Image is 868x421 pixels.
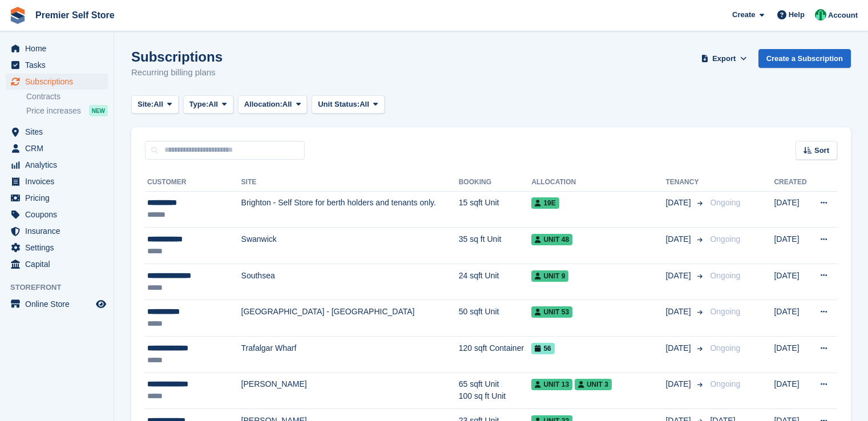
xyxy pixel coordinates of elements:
td: 120 sqft Container [459,337,532,373]
span: Sort [814,145,829,156]
a: menu [6,173,108,189]
span: Ongoing [710,379,740,388]
span: Sites [25,124,94,140]
a: menu [6,157,108,173]
span: All [282,99,292,110]
span: Help [789,9,805,21]
a: menu [6,57,108,73]
span: Capital [25,256,94,272]
span: Unit 13 [531,379,572,390]
a: menu [6,74,108,90]
td: 35 sq ft Unit [459,228,532,264]
img: Peter Pring [815,9,826,21]
span: Type: [189,99,209,110]
span: Storefront [10,282,114,293]
a: Premier Self Store [31,6,119,25]
span: [DATE] [665,197,693,209]
span: Tasks [25,57,94,73]
td: [DATE] [774,337,810,373]
span: Unit 53 [531,306,572,318]
td: [DATE] [774,191,810,228]
span: Unit 9 [531,270,568,282]
a: menu [6,207,108,222]
th: Created [774,173,810,192]
a: menu [6,140,108,156]
span: All [208,99,218,110]
span: Analytics [25,157,94,173]
span: Coupons [25,207,94,222]
span: Ongoing [710,343,740,353]
span: Price increases [26,106,81,116]
span: Allocation: [244,99,282,110]
span: Unit 3 [575,379,612,390]
td: [PERSON_NAME] [241,373,459,409]
span: Home [25,41,94,56]
td: 15 sqft Unit [459,191,532,228]
a: Preview store [94,297,108,311]
span: Ongoing [710,307,740,316]
span: Invoices [25,173,94,189]
th: Site [241,173,459,192]
button: Site: All [131,95,179,114]
span: 56 [531,343,554,354]
td: 65 sqft Unit 100 sq ft Unit [459,373,532,409]
a: menu [6,223,108,239]
span: All [360,99,369,110]
td: [DATE] [774,373,810,409]
td: [DATE] [774,264,810,300]
span: Export [712,53,736,64]
button: Type: All [183,95,233,114]
span: Subscriptions [25,74,94,90]
p: Recurring billing plans [131,66,223,79]
button: Unit Status: All [312,95,384,114]
td: 50 sqft Unit [459,300,532,337]
span: Unit Status: [318,99,360,110]
td: 24 sqft Unit [459,264,532,300]
a: menu [6,256,108,272]
a: menu [6,124,108,140]
a: menu [6,296,108,312]
span: Unit 48 [531,234,572,245]
span: Settings [25,240,94,256]
td: Southsea [241,264,459,300]
span: [DATE] [665,270,693,282]
td: [GEOGRAPHIC_DATA] - [GEOGRAPHIC_DATA] [241,300,459,337]
span: [DATE] [665,378,693,390]
td: Trafalgar Wharf [241,337,459,373]
td: [DATE] [774,228,810,264]
button: Export [699,49,749,68]
td: [DATE] [774,300,810,337]
td: Brighton - Self Store for berth holders and tenants only. [241,191,459,228]
h1: Subscriptions [131,49,223,64]
span: Ongoing [710,198,740,207]
a: Create a Subscription [758,49,851,68]
th: Booking [459,173,532,192]
th: Tenancy [665,173,705,192]
span: Insurance [25,223,94,239]
span: Site: [138,99,154,110]
span: All [154,99,163,110]
a: menu [6,240,108,256]
a: Price increases NEW [26,104,108,117]
div: NEW [89,105,108,116]
th: Allocation [531,173,665,192]
th: Customer [145,173,241,192]
span: Create [732,9,755,21]
span: [DATE] [665,233,693,245]
span: Pricing [25,190,94,206]
span: CRM [25,140,94,156]
span: Account [828,10,858,21]
img: stora-icon-8386f47178a22dfd0bd8f6a31ec36ba5ce8667c1dd55bd0f319d3a0aa187defe.svg [9,7,26,24]
td: Swanwick [241,228,459,264]
a: menu [6,190,108,206]
a: menu [6,41,108,56]
button: Allocation: All [238,95,308,114]
span: [DATE] [665,306,693,318]
span: Online Store [25,296,94,312]
span: Ongoing [710,234,740,244]
a: Contracts [26,91,108,102]
span: Ongoing [710,271,740,280]
span: 19E [531,197,559,209]
span: [DATE] [665,342,693,354]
